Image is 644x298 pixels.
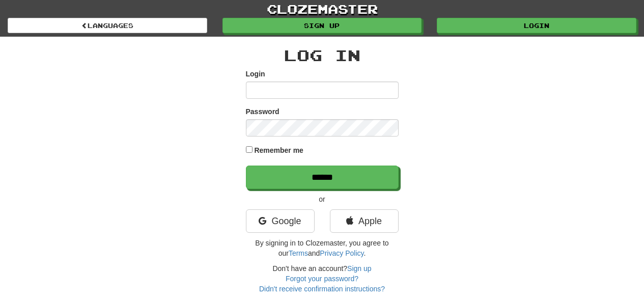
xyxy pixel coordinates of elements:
p: or [246,194,399,204]
a: Forgot your password? [286,275,358,283]
div: Don't have an account? [246,263,399,294]
a: Languages [8,18,207,33]
a: Privacy Policy [320,249,363,257]
label: Password [246,106,279,117]
a: Terms [289,249,308,257]
a: Apple [330,209,399,233]
p: By signing in to Clozemaster, you agree to our and . [246,238,399,258]
a: Didn't receive confirmation instructions? [259,285,385,293]
h2: Log In [246,47,399,64]
a: Sign up [222,18,422,33]
label: Login [246,69,265,79]
a: Login [437,18,636,33]
a: Sign up [347,264,371,273]
label: Remember me [254,145,303,155]
a: Google [246,209,315,233]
